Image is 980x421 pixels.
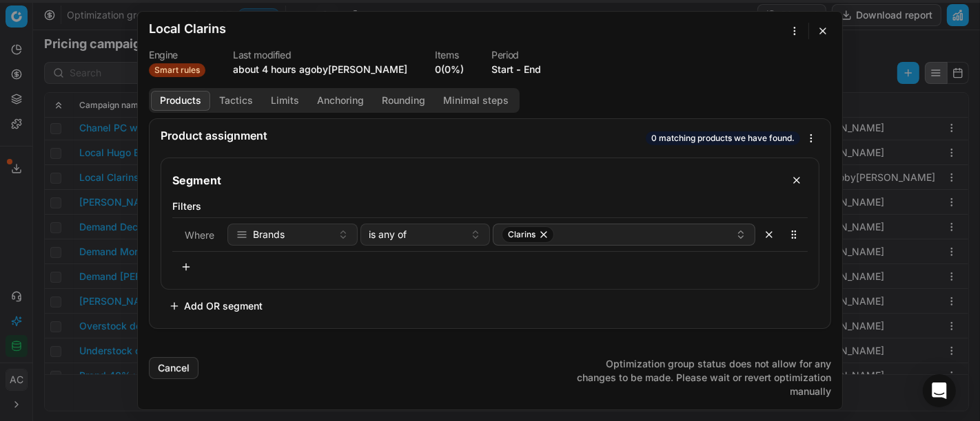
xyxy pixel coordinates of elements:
[566,357,831,398] p: Optimization group status does not allow for any changes to be made. Please wait or revert optimi...
[508,229,535,240] span: Clarins
[185,229,215,241] span: Where
[434,91,518,111] button: Minimal steps
[149,63,205,77] span: Smart rules
[149,50,205,60] dt: Engine
[233,50,407,60] dt: Last modified
[493,224,755,246] button: Clarins
[210,91,262,111] button: Tactics
[262,91,308,111] button: Limits
[172,199,808,213] label: Filters
[149,357,198,379] button: Cancel
[646,131,800,145] span: 0 matching products we have found.
[435,50,464,60] dt: Items
[491,50,541,60] dt: Period
[161,130,643,141] div: Product assignment
[369,228,407,241] span: is any of
[161,295,271,317] button: Add OR segment
[516,63,521,76] span: -
[253,228,285,241] span: Brands
[233,63,407,75] span: about 4 hours ago by [PERSON_NAME]
[149,23,226,35] h2: Local Clarins
[524,63,541,76] button: End
[373,91,434,111] button: Rounding
[308,91,373,111] button: Anchoring
[170,169,780,191] input: Segment
[435,63,464,76] a: 0(0%)
[151,91,210,111] button: Products
[491,63,513,76] button: Start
